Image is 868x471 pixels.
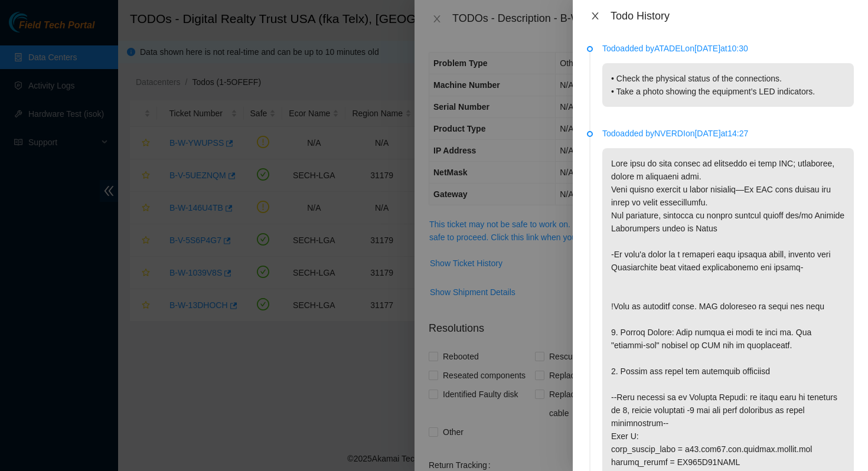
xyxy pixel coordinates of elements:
p: Todo added by NVERDI on [DATE] at 14:27 [602,127,854,140]
div: Todo History [611,9,854,22]
span: close [590,11,600,21]
p: • Check the physical status of the connections. • Take a photo showing the equipment’s LED indica... [602,63,854,107]
button: Close [587,11,603,22]
p: Todo added by ATADEL on [DATE] at 10:30 [602,42,854,55]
